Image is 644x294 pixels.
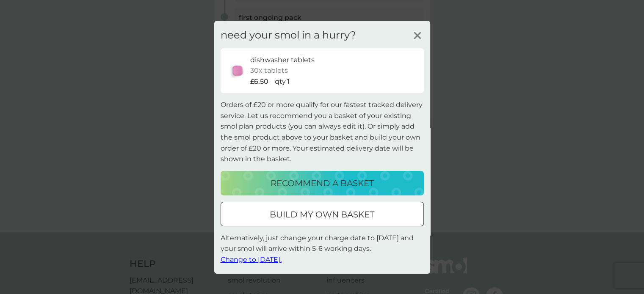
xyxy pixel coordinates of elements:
[221,254,282,265] button: Change to [DATE].
[221,256,282,264] span: Change to [DATE].
[275,76,286,87] p: qty
[221,171,424,195] button: recommend a basket
[221,29,356,41] h3: need your smol in a hurry?
[270,208,374,221] p: build my own basket
[271,176,374,190] p: recommend a basket
[221,99,424,165] p: Orders of £20 or more qualify for our fastest tracked delivery service. Let us recommend you a ba...
[250,54,315,65] p: dishwasher tablets
[250,76,268,87] p: £6.50
[221,233,424,265] p: Alternatively, just change your charge date to [DATE] and your smol will arrive within 5-6 workin...
[221,202,424,226] button: build my own basket
[287,76,290,87] p: 1
[250,65,288,76] p: 30x tablets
